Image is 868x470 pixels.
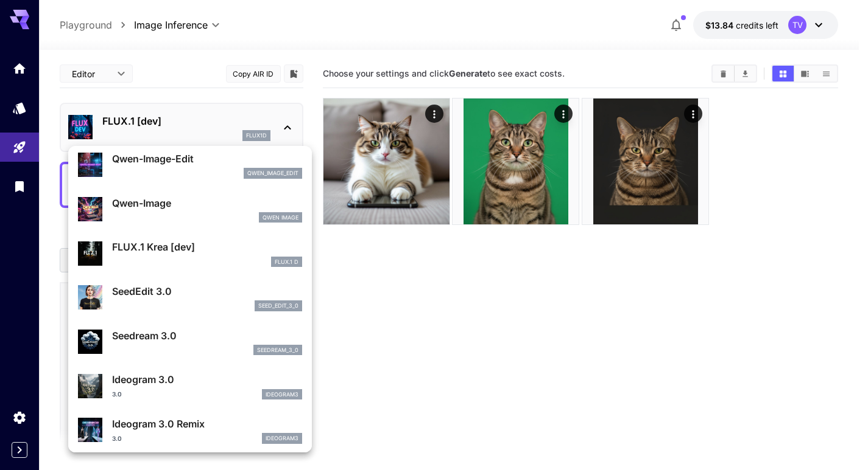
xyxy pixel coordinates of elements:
p: qwen_image_edit [247,169,298,178]
div: SeedEdit 3.0seed_edit_3_0 [78,279,302,316]
p: Qwen-Image [112,196,302,210]
p: 3.0 [112,434,122,443]
div: Ideogram 3.0 Remix3.0ideogram3 [78,412,302,449]
p: Qwen-Image-Edit [112,151,302,166]
p: ideogram3 [266,390,298,399]
div: FLUX.1 Krea [dev]FLUX.1 D [78,235,302,272]
div: Qwen-ImageQwen Image [78,191,302,228]
p: 3.0 [112,390,122,399]
p: Ideogram 3.0 [112,372,302,387]
p: ideogram3 [266,434,298,443]
p: seedream_3_0 [257,346,298,354]
div: Qwen-Image-Editqwen_image_edit [78,147,302,184]
p: SeedEdit 3.0 [112,284,302,299]
p: Ideogram 3.0 Remix [112,416,302,431]
div: Ideogram 3.03.0ideogram3 [78,367,302,404]
p: seed_edit_3_0 [258,302,298,310]
p: Qwen Image [263,213,298,222]
p: Seedream 3.0 [112,328,302,343]
p: FLUX.1 Krea [dev] [112,240,302,254]
p: FLUX.1 D [275,258,298,266]
div: Seedream 3.0seedream_3_0 [78,323,302,361]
